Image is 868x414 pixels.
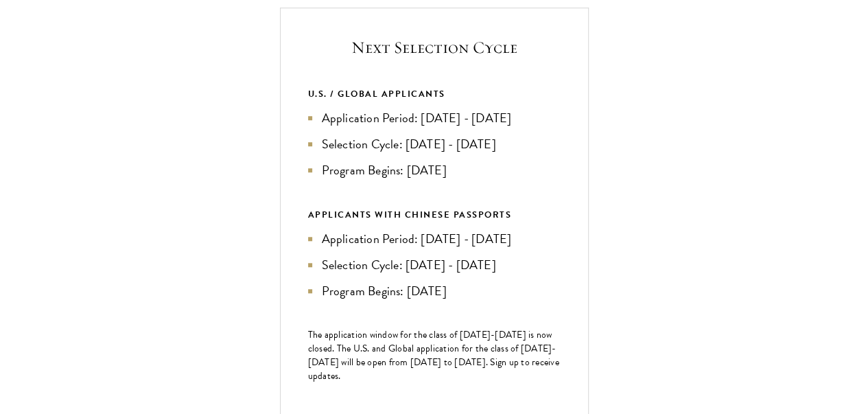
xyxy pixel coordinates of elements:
[308,207,561,222] div: APPLICANTS WITH CHINESE PASSPORTS
[308,281,561,301] li: Program Begins: [DATE]
[308,327,559,383] span: The application window for the class of [DATE]-[DATE] is now closed. The U.S. and Global applicat...
[308,87,561,102] div: U.S. / GLOBAL APPLICANTS
[308,36,561,59] h5: Next Selection Cycle
[308,135,561,154] li: Selection Cycle: [DATE] - [DATE]
[308,161,561,180] li: Program Begins: [DATE]
[308,108,561,128] li: Application Period: [DATE] - [DATE]
[308,255,561,275] li: Selection Cycle: [DATE] - [DATE]
[308,229,561,249] li: Application Period: [DATE] - [DATE]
